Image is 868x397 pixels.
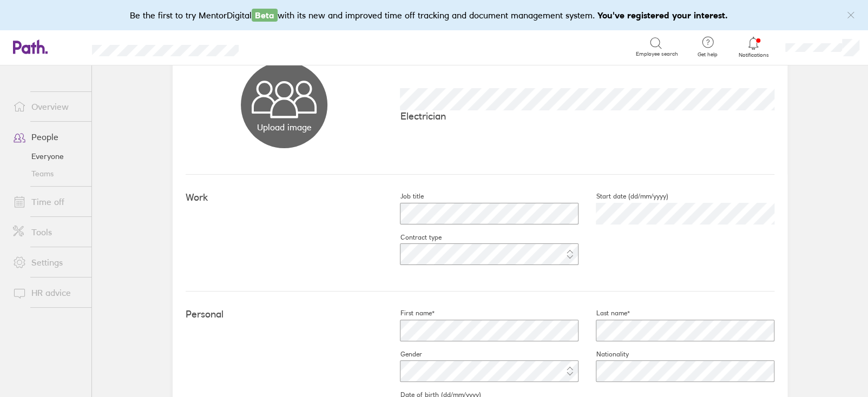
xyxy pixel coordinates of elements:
a: Time off [4,191,91,213]
a: Tools [4,221,91,243]
p: Electrician [400,110,774,122]
h4: Personal [186,309,383,320]
a: Overview [4,96,91,117]
span: Beta [252,9,278,22]
a: Notifications [736,36,771,58]
b: You've registered your interest. [597,10,728,21]
a: Settings [4,252,91,273]
label: Job title [383,192,423,201]
label: Last name* [578,309,629,317]
span: Employee search [636,51,678,57]
label: First name* [383,309,434,317]
a: Teams [4,165,91,182]
span: Get help [690,51,725,58]
a: Everyone [4,148,91,165]
label: Nationality [578,350,628,359]
a: HR advice [4,282,91,303]
div: Be the first to try MentorDigital with its new and improved time off tracking and document manage... [130,9,739,22]
h4: Work [186,192,383,203]
label: Contract type [383,233,441,242]
div: Search [268,42,295,51]
a: People [4,126,91,148]
label: Gender [383,350,422,359]
span: Notifications [736,52,771,58]
label: Start date (dd/mm/yyyy) [578,192,668,201]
